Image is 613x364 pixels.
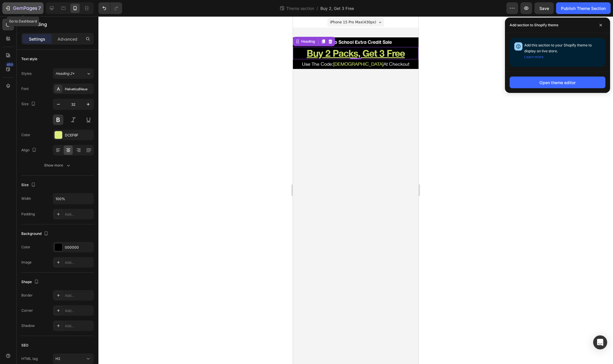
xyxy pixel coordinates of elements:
[98,2,122,14] div: Undo/Redo
[21,343,28,348] div: SEO
[21,132,30,138] div: Color
[29,36,45,42] p: Settings
[561,5,606,11] div: Publish Theme Section
[21,86,29,91] div: Font
[21,356,38,361] div: HTML tag
[6,62,14,67] div: 450
[21,196,31,201] div: Width
[65,212,92,217] div: Add...
[534,2,554,14] button: Save
[320,5,354,11] span: Buy 2, Get 3 Free
[65,86,92,92] div: HelveticaNeue
[21,308,33,313] div: Corner
[21,100,37,108] div: Size
[53,353,94,364] button: H2
[21,323,35,328] div: Shadow
[53,68,94,79] button: Heading 2*
[55,71,74,76] span: Heading 2*
[524,43,592,59] span: Add this section to your Shopify theme to display on live store.
[65,245,92,250] div: 000000
[44,162,71,168] div: Show more
[2,2,44,14] button: 7
[28,21,91,28] p: Heading
[510,77,605,88] button: Open theme editor
[65,308,92,313] div: Add...
[21,278,40,286] div: Shape
[317,5,318,11] span: /
[53,193,93,204] input: Auto
[21,146,38,154] div: Align
[21,56,37,62] div: Text style
[21,293,33,298] div: Border
[556,2,611,14] button: Publish Theme Section
[65,260,92,265] div: Add...
[21,212,35,217] div: Padding
[21,71,32,76] div: Styles
[539,79,576,86] div: Open theme editor
[65,133,92,138] div: DCEF6F
[38,5,41,12] p: 7
[293,16,418,364] iframe: Design area
[55,356,60,361] span: H2
[21,181,37,189] div: Size
[65,323,92,329] div: Add...
[65,293,92,298] div: Add...
[58,36,77,42] p: Advanced
[21,260,32,265] div: Image
[21,245,30,250] div: Color
[524,54,543,60] button: Learn more
[539,6,549,11] span: Save
[285,5,315,11] span: Theme section
[510,22,558,28] p: Add section to Shopify theme
[21,230,50,238] div: Background
[21,160,94,171] button: Show more
[593,335,607,349] div: Open Intercom Messenger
